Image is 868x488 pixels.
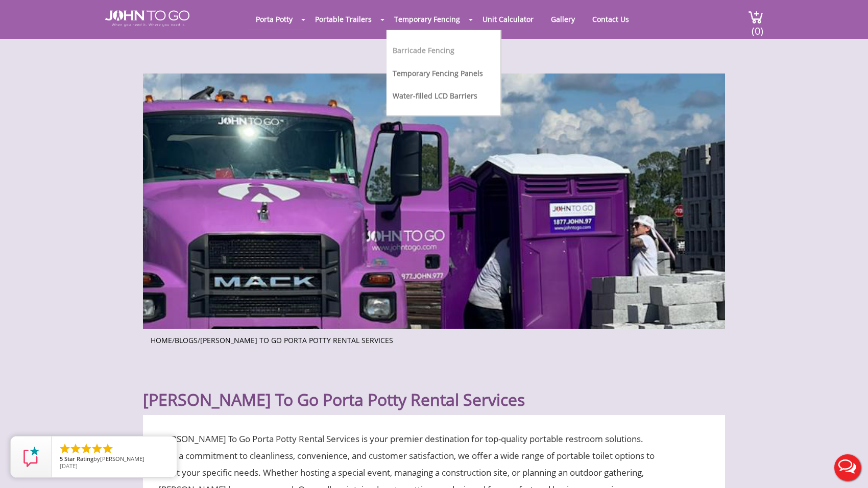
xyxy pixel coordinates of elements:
img: Review Rating [21,447,41,467]
li:  [59,443,71,455]
span: (0) [751,16,763,38]
span: [DATE] [60,462,78,470]
img: JOHN to go [105,10,189,27]
img: cart a [748,10,763,24]
li:  [91,443,103,455]
a: Home [151,335,172,345]
a: Contact Us [585,9,637,29]
span: [PERSON_NAME] [100,455,144,462]
ul: / / [151,333,717,346]
a: Unit Calculator [475,9,541,29]
a: Portable Trailers [307,9,379,29]
a: [PERSON_NAME] To Go Porta Potty Rental Services [200,335,393,345]
span: 5 [60,455,63,462]
li:  [102,443,114,455]
a: Blogs [175,335,198,345]
h1: [PERSON_NAME] To Go Porta Potty Rental Services [143,365,725,410]
span: by [60,456,168,463]
li:  [69,443,82,455]
a: Porta Potty [248,9,300,29]
span: Star Rating [64,455,93,462]
a: Gallery [543,9,583,29]
li:  [80,443,92,455]
button: Live Chat [827,447,868,488]
a: Temporary Fencing [387,9,468,29]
